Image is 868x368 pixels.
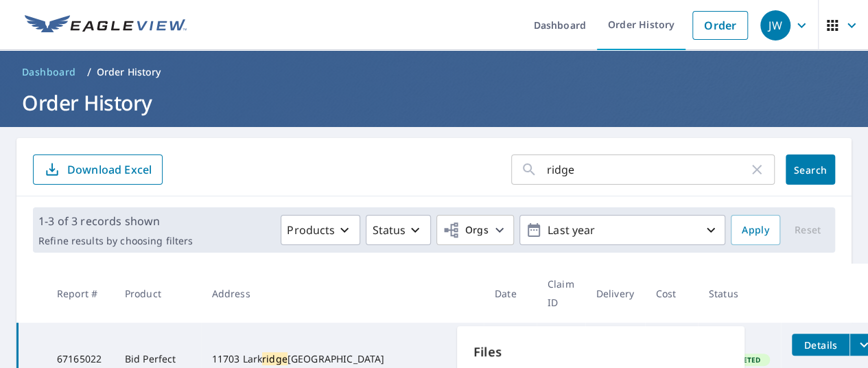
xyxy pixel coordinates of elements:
button: Status [366,215,431,245]
nav: breadcrumb [16,61,852,83]
th: Report # [46,264,114,323]
th: Address [201,264,484,323]
th: Cost [645,264,698,323]
button: Apply [731,215,780,245]
p: Order History [97,65,161,79]
span: Details [800,338,841,352]
div: 11703 Lark [GEOGRAPHIC_DATA] [212,352,473,366]
img: EV Logo [25,15,187,36]
p: Files [473,343,728,361]
button: Last year [519,215,725,245]
span: Dashboard [22,65,76,79]
th: Delivery [585,264,645,323]
button: Products [281,215,360,245]
th: Status [698,264,781,323]
p: Products [287,222,335,238]
button: Download Excel [33,154,163,185]
a: Order [692,11,748,40]
div: JW [760,10,790,41]
li: / [87,64,91,80]
span: Apply [742,222,769,239]
a: Dashboard [16,61,82,83]
span: Search [797,163,824,176]
p: Download Excel [67,162,152,177]
p: Status [372,222,406,238]
p: Last year [542,218,703,242]
p: 1-3 of 3 records shown [38,213,193,229]
th: Date [484,264,537,323]
th: Product [114,264,201,323]
th: Claim ID [537,264,585,323]
button: Orgs [436,215,514,245]
span: Orgs [443,222,489,239]
button: detailsBtn-67165022 [792,334,849,356]
h1: Order History [16,89,852,117]
button: Search [786,154,835,185]
mark: ridge [262,352,288,365]
p: Refine results by choosing filters [38,235,193,247]
input: Address, Report #, Claim ID, etc. [547,150,749,189]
